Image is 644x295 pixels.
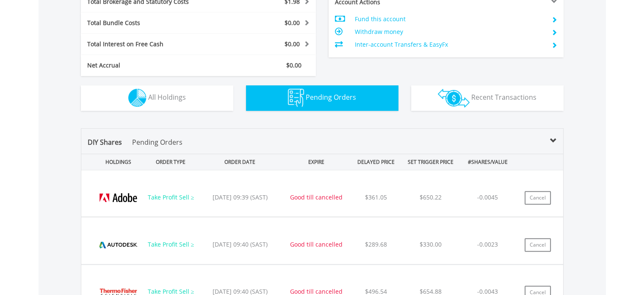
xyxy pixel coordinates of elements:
span: $330.00 [420,240,442,248]
button: Recent Transactions [411,85,564,111]
img: pending_instructions-wht.png [288,89,304,107]
span: $650.22 [420,193,442,201]
div: EXPIRE [285,154,348,170]
div: -0.0045 [459,193,517,202]
span: $289.68 [365,240,387,248]
span: $0.00 [285,19,300,27]
div: Take Profit Sell ≥ [147,240,195,249]
div: DELAYED PRICE [349,154,402,170]
div: [DATE] 09:40 (SAST) [196,240,283,249]
div: Total Interest on Free Cash [81,40,218,48]
div: Good till cancelled [285,240,348,249]
img: holdings-wht.png [128,89,146,107]
span: Recent Transactions [471,93,536,102]
div: ORDER TYPE [147,154,195,170]
div: ORDER DATE [196,154,283,170]
span: Pending Orders [306,93,356,102]
td: Withdraw money [354,25,544,38]
button: Cancel [525,238,551,252]
div: SET TRIGGER PRICE [404,154,457,170]
button: All Holdings [81,85,233,111]
div: -0.0023 [459,240,517,249]
div: Good till cancelled [285,193,348,202]
div: [DATE] 09:39 (SAST) [196,193,283,202]
button: Cancel [525,191,551,205]
img: EQU.US.ADBE.png [91,181,145,214]
button: Pending Orders [246,85,398,111]
span: $361.05 [365,193,387,201]
img: transactions-zar-wht.png [438,89,470,107]
div: HOLDINGS [87,154,145,170]
td: Inter-account Transfers & EasyFx [354,38,544,51]
div: Net Accrual [81,61,218,70]
img: EQU.US.ADSK.png [91,228,145,261]
p: Pending Orders [132,137,182,147]
span: $0.00 [285,40,300,48]
div: Total Bundle Costs [81,19,218,27]
span: All Holdings [148,93,186,102]
div: Take Profit Sell ≥ [147,193,195,202]
div: #SHARES/VALUE [459,154,517,170]
span: $0.00 [286,61,301,69]
span: DIY Shares [88,138,122,147]
td: Fund this account [354,13,544,25]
